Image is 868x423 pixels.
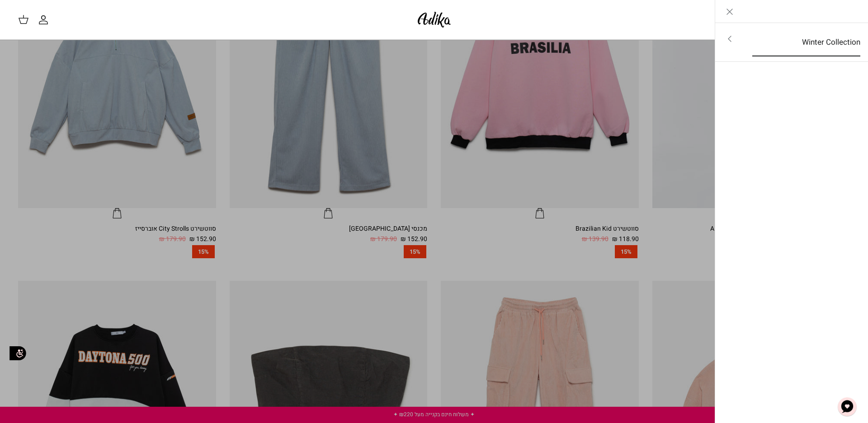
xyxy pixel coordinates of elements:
button: צ'אט [834,393,861,420]
a: החשבון שלי [38,14,52,25]
img: Adika IL [415,9,453,30]
img: accessibility_icon02.svg [7,342,29,364]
